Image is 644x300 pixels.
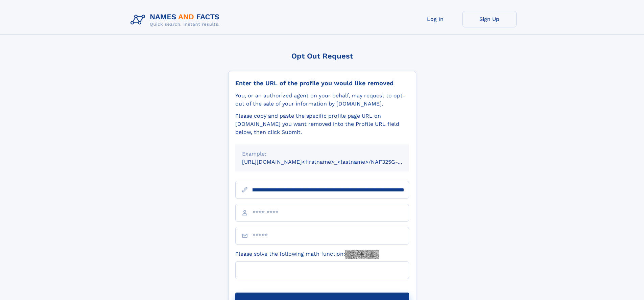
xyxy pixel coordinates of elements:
[242,159,422,165] small: [URL][DOMAIN_NAME]<firstname>_<lastname>/NAF325G-xxxxxxxx
[128,11,225,29] img: Logo Names and Facts
[235,79,409,87] div: Enter the URL of the profile you would like removed
[228,52,416,60] div: Opt Out Request
[235,112,409,136] div: Please copy and paste the specific profile page URL on [DOMAIN_NAME] you want removed into the Pr...
[235,92,409,108] div: You, or an authorized agent on your behalf, may request to opt-out of the sale of your informatio...
[408,11,462,27] a: Log In
[242,150,402,158] div: Example:
[235,250,379,259] label: Please solve the following math function:
[462,11,517,27] a: Sign Up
